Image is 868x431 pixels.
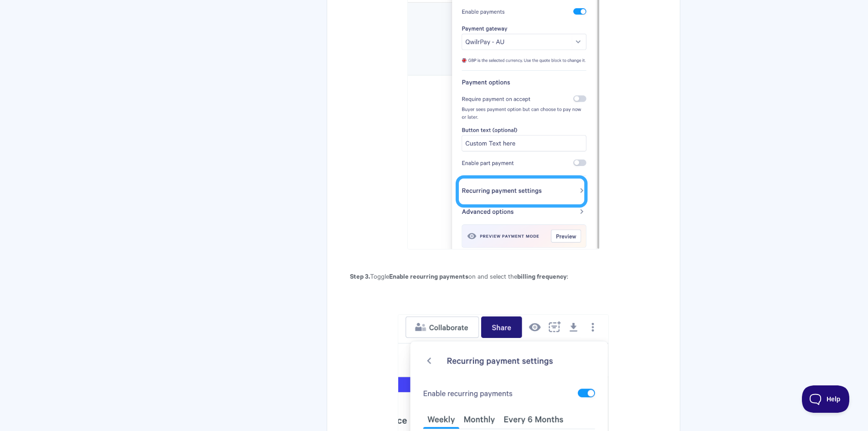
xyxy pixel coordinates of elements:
p: Toggle on and select the : [350,270,657,281]
strong: billing frequency [517,271,567,280]
iframe: Toggle Customer Support [802,385,850,413]
b: Step 3. [350,271,370,280]
strong: Enable recurring payments [389,271,468,280]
